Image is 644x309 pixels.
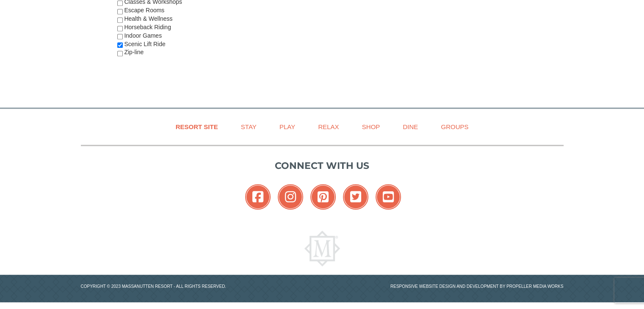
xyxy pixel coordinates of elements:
[430,117,479,136] a: Groups
[124,15,172,22] span: Health & Wellness
[269,117,306,136] a: Play
[390,284,564,289] a: Responsive website design and development by Propeller Media Works
[124,32,162,39] span: Indoor Games
[304,231,340,266] img: Massanutten Resort Logo
[230,117,267,136] a: Stay
[351,117,391,136] a: Shop
[124,7,164,14] span: Escape Rooms
[124,49,144,55] span: Zip-line
[165,117,229,136] a: Resort Site
[81,159,564,173] p: Connect with us
[392,117,428,136] a: Dine
[75,283,322,290] p: Copyright © 2023 Massanutten Resort - All Rights Reserved.
[124,41,165,47] span: Scenic Lift Ride
[307,117,349,136] a: Relax
[124,24,171,30] span: Horseback Riding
